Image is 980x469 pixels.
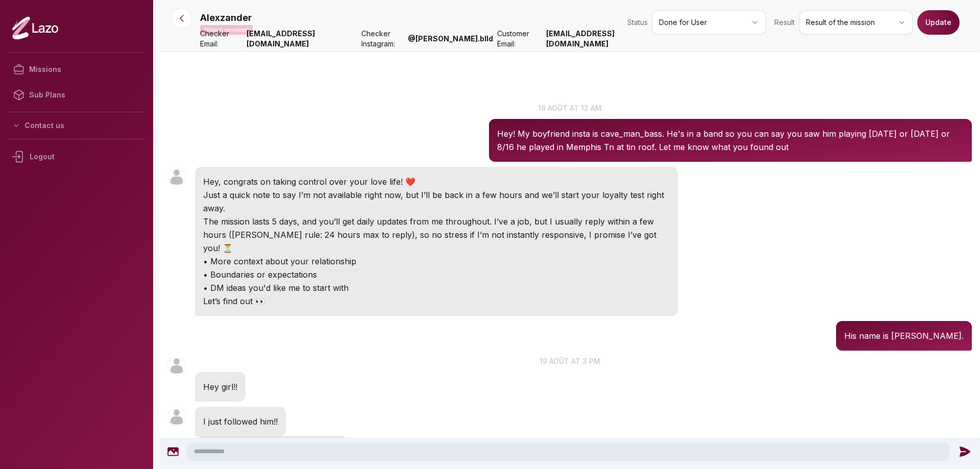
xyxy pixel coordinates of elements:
[159,356,980,366] p: 19 août at 3 pm
[203,215,670,255] p: The mission lasts 5 days, and you’ll get daily updates from me throughout. I’ve a job, but I usua...
[497,127,964,154] p: Hey! My boyfriend insta is cave_man_bass. He's in a band so you can say you saw him playing [DATE...
[247,29,358,49] strong: [EMAIL_ADDRESS][DOMAIN_NAME]
[159,103,980,113] p: 18 août at 12 am
[497,29,542,49] span: Customer Email:
[203,294,670,308] p: Let’s find out 👀
[167,168,186,186] img: User avatar
[200,11,252,25] p: Alexzander
[408,34,493,44] strong: @ [PERSON_NAME].blld
[774,17,795,28] span: Result
[203,281,670,294] p: • DM ideas you'd like me to start with
[8,116,145,135] button: Contact us
[8,57,145,82] a: Missions
[627,17,648,28] span: Status
[203,268,670,281] p: • Boundaries or expectations
[844,329,964,342] p: His name is [PERSON_NAME].
[203,380,237,393] p: Hey girl!!
[167,408,186,426] img: User avatar
[8,82,145,108] a: Sub Plans
[917,10,960,35] button: Update
[200,29,242,49] span: Checker Email:
[546,29,657,49] strong: [EMAIL_ADDRESS][DOMAIN_NAME]
[200,25,253,35] p: Mission completed
[203,175,670,188] p: Hey, congrats on taking control over your love life! ❤️
[203,255,670,268] p: • More context about your relationship
[203,415,278,428] p: I just followed him!!
[8,143,145,170] div: Logout
[203,188,670,215] p: Just a quick note to say I’m not available right now, but I’ll be back in a few hours and we’ll s...
[361,29,404,49] span: Checker Instagram:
